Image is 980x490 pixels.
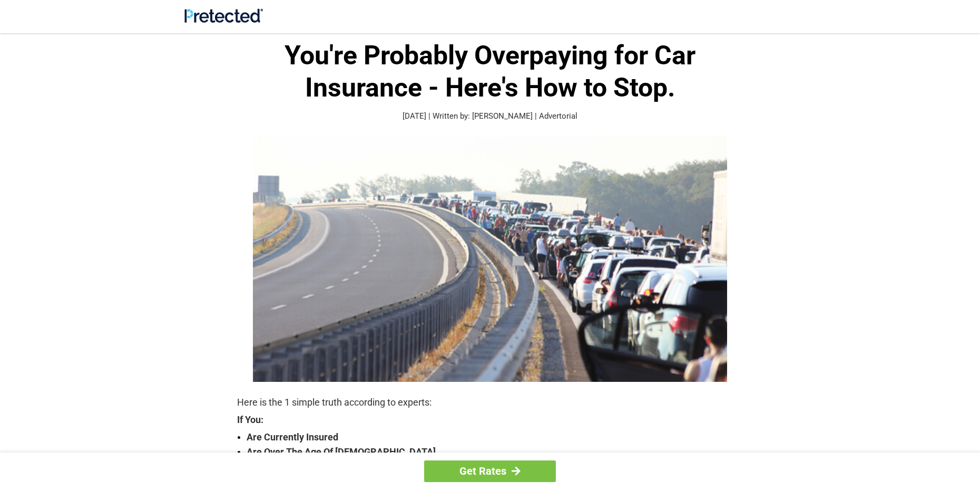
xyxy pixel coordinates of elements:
[247,445,743,459] strong: Are Over The Age Of [DEMOGRAPHIC_DATA]
[237,395,743,410] p: Here is the 1 simple truth according to experts:
[247,430,743,445] strong: Are Currently Insured
[184,15,263,25] a: Site Logo
[237,110,743,122] p: [DATE] | Written by: [PERSON_NAME] | Advertorial
[424,460,556,482] a: Get Rates
[237,40,743,104] h1: You're Probably Overpaying for Car Insurance - Here's How to Stop.
[237,415,743,425] strong: If You:
[184,8,263,23] img: Site Logo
